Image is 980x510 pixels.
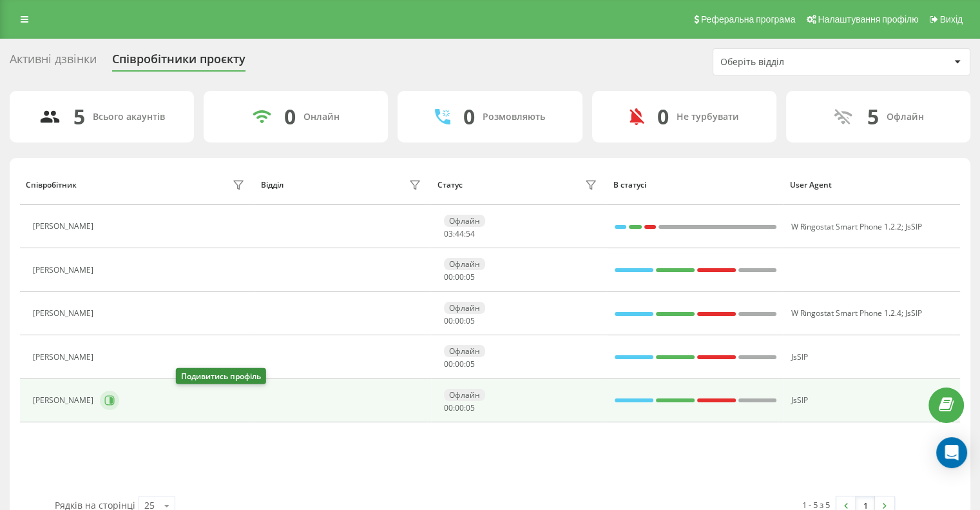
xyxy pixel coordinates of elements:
[444,360,475,369] div: : :
[940,14,963,25] span: Вихід
[466,402,475,413] span: 05
[455,228,464,239] span: 44
[26,181,77,190] div: Співробітник
[444,230,475,239] div: : :
[791,395,807,406] span: JsSIP
[73,104,85,129] div: 5
[455,271,464,282] span: 00
[905,221,921,232] span: JsSIP
[261,181,283,190] div: Відділ
[455,358,464,369] span: 00
[466,358,475,369] span: 05
[33,353,97,362] div: [PERSON_NAME]
[93,112,165,123] div: Всього акаунтів
[444,302,485,314] div: Офлайн
[10,52,97,72] div: Активні дзвінки
[905,308,921,319] span: JsSIP
[444,228,453,239] span: 03
[444,404,475,413] div: : :
[437,181,463,190] div: Статус
[284,104,296,129] div: 0
[818,14,918,25] span: Налаштування профілю
[444,258,485,270] div: Офлайн
[33,309,97,318] div: [PERSON_NAME]
[463,104,475,129] div: 0
[33,396,97,405] div: [PERSON_NAME]
[176,368,266,384] div: Подивитись профіль
[112,52,245,72] div: Співробітники проєкту
[791,221,901,232] span: W Ringostat Smart Phone 1.2.2
[444,273,475,282] div: : :
[455,402,464,413] span: 00
[33,266,97,275] div: [PERSON_NAME]
[701,14,796,25] span: Реферальна програма
[466,228,475,239] span: 54
[790,181,954,190] div: User Agent
[33,222,97,231] div: [PERSON_NAME]
[886,112,923,123] div: Офлайн
[791,351,807,362] span: JsSIP
[657,104,669,129] div: 0
[444,215,485,227] div: Офлайн
[444,358,453,369] span: 00
[466,315,475,326] span: 05
[936,437,967,468] div: Open Intercom Messenger
[613,181,778,190] div: В статусі
[444,345,485,357] div: Офлайн
[444,389,485,401] div: Офлайн
[444,315,453,326] span: 00
[444,402,453,413] span: 00
[455,315,464,326] span: 00
[444,271,453,282] span: 00
[791,308,901,319] span: W Ringostat Smart Phone 1.2.4
[867,104,878,129] div: 5
[483,112,545,123] div: Розмовляють
[303,112,340,123] div: Онлайн
[466,271,475,282] span: 05
[720,57,874,68] div: Оберіть відділ
[677,112,739,123] div: Не турбувати
[444,317,475,326] div: : :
